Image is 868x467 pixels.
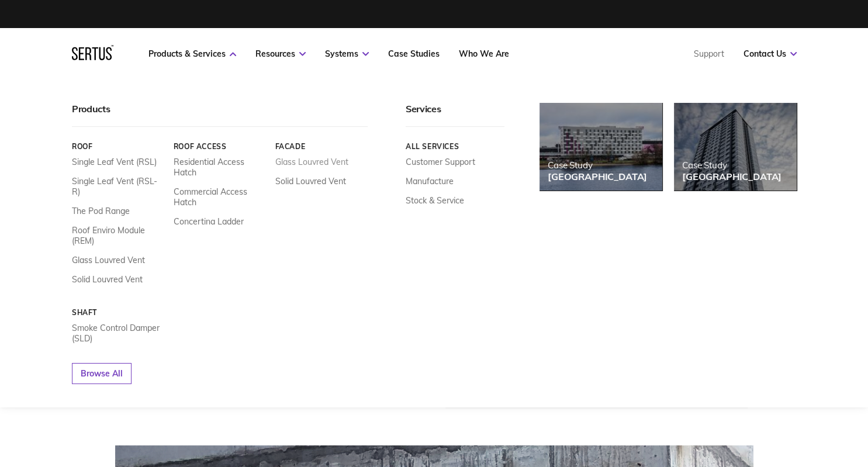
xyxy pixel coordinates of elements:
[173,142,266,151] a: Roof Access
[275,142,368,151] a: Facade
[682,171,781,182] div: [GEOGRAPHIC_DATA]
[406,157,475,167] a: Customer Support
[255,49,306,59] a: Resources
[548,160,647,171] div: Case Study
[743,49,797,59] a: Contact Us
[173,157,266,178] a: Residential Access Hatch
[325,49,369,59] a: Systems
[406,176,454,186] a: Manufacture
[72,176,165,197] a: Single Leaf Vent (RSL-R)
[275,157,348,167] a: Glass Louvred Vent
[694,49,724,59] a: Support
[540,103,662,191] a: Case Study[GEOGRAPHIC_DATA]
[72,323,165,344] a: Smoke Control Damper (SLD)
[548,171,647,182] div: [GEOGRAPHIC_DATA]
[173,186,266,207] a: Commercial Access Hatch
[72,363,132,384] a: Browse All
[406,103,504,127] div: Services
[173,216,243,227] a: Concertina Ladder
[72,157,157,167] a: Single Leaf Vent (RSL)
[674,103,797,191] a: Case Study[GEOGRAPHIC_DATA]
[72,225,165,246] a: Roof Enviro Module (REM)
[72,103,368,127] div: Products
[810,411,868,467] iframe: Chat Widget
[72,142,165,151] a: Roof
[72,206,130,216] a: The Pod Range
[72,255,145,265] a: Glass Louvred Vent
[459,49,509,59] a: Who We Are
[682,160,781,171] div: Case Study
[72,308,165,317] a: Shaft
[148,49,236,59] a: Products & Services
[275,176,345,186] a: Solid Louvred Vent
[406,195,464,206] a: Stock & Service
[388,49,440,59] a: Case Studies
[72,274,143,285] a: Solid Louvred Vent
[406,142,504,151] a: All services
